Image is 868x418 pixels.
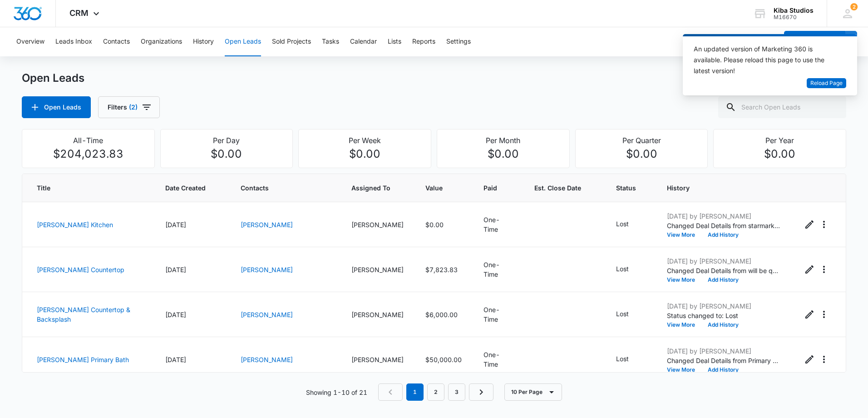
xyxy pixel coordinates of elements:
button: Settings [446,27,471,56]
button: Contacts [103,27,130,56]
span: [DATE] [165,311,186,318]
button: Leads Inbox [55,27,92,56]
p: Lost [616,354,629,363]
p: Per Year [719,135,840,146]
p: Per Day [166,135,287,146]
p: Lost [616,219,629,229]
td: One-Time [473,247,524,292]
span: $6,000.00 [425,311,458,318]
div: [PERSON_NAME] [351,220,404,229]
p: $0.00 [719,146,840,162]
button: Open Leads [22,96,91,118]
p: $0.00 [166,146,287,162]
span: Date Created [165,183,206,193]
div: An updated version of Marketing 360 is available. Please reload this page to use the latest version! [694,44,835,76]
div: [PERSON_NAME] [351,355,404,364]
td: One-Time [473,337,524,382]
div: [PERSON_NAME] [351,265,404,274]
p: $0.00 [581,146,702,162]
span: Assigned To [351,183,404,193]
p: $0.00 [304,146,425,162]
span: $50,000.00 [425,356,462,363]
a: Page 2 [427,383,444,401]
button: Edit Open Lead [802,307,817,322]
span: 2 [850,3,858,10]
p: Per Week [304,135,425,146]
div: - - Select to Edit Field [616,354,645,365]
span: Paid [483,183,500,193]
span: Status [616,183,645,193]
span: CRM [69,8,89,18]
a: Page 3 [448,383,465,401]
p: Status changed to: Lost [667,311,780,320]
button: Reports [412,27,435,56]
p: $204,023.83 [28,146,149,162]
span: Reload Page [810,79,843,88]
button: Overview [16,27,44,56]
td: One-Time [473,202,524,247]
button: Edit Open Lead [802,217,817,232]
p: Changed Deal Details from will be quoting soon, includes countertop, sink, faucet, and backsplash... [667,266,780,275]
button: Lists [388,27,401,56]
div: notifications count [850,3,858,10]
button: Organizations [141,27,182,56]
div: account name [774,7,814,14]
span: [DATE] [165,356,186,363]
a: [PERSON_NAME] Countertop & Backsplash [37,306,130,323]
span: Value [425,183,449,193]
p: [DATE] by [PERSON_NAME] [667,346,780,356]
a: [PERSON_NAME] [241,356,293,363]
span: [DATE] [165,266,186,274]
div: - - Select to Edit Field [616,309,645,320]
span: $0.00 [425,221,444,229]
p: Changed Deal Details from Primary bath, customer saw Kiba Studio ad on facebook, supposed to visi... [667,356,780,365]
h1: Open Leads [22,71,84,85]
span: Title [37,183,130,193]
nav: Pagination [378,383,493,401]
button: 10 Per Page [504,383,562,401]
input: Search Open Leads [718,96,846,118]
a: [PERSON_NAME] Kitchen [37,221,113,229]
a: [PERSON_NAME] Primary Bath [37,356,129,363]
button: Sold Projects [272,27,311,56]
button: Add History [701,367,745,373]
a: [PERSON_NAME] [241,221,293,229]
button: History [193,27,214,56]
p: Per Month [443,135,564,146]
button: Add History [701,277,745,283]
button: Calendar [350,27,377,56]
button: View More [667,277,701,283]
span: Contacts [241,183,330,193]
div: - - Select to Edit Field [616,264,645,275]
em: 1 [406,383,424,401]
button: Actions [817,352,831,367]
button: View More [667,367,701,373]
div: - - Select to Edit Field [616,219,645,230]
button: Add Contact [784,31,845,53]
p: All-Time [28,135,149,146]
p: Lost [616,264,629,274]
a: [PERSON_NAME] [241,311,293,318]
button: Tasks [322,27,339,56]
button: Add History [701,232,745,238]
span: [DATE] [165,221,186,229]
button: Add History [701,322,745,328]
span: Est. Close Date [534,183,581,193]
td: One-Time [473,292,524,337]
p: [DATE] by [PERSON_NAME] [667,301,780,311]
a: Next Page [469,383,493,401]
button: Actions [817,262,831,277]
p: Lost [616,309,629,318]
p: Showing 1-10 of 21 [306,388,367,397]
button: Actions [817,307,831,322]
button: Edit Open Lead [802,352,817,367]
a: [PERSON_NAME] Countertop [37,266,124,274]
button: View More [667,322,701,328]
p: $0.00 [443,146,564,162]
p: [DATE] by [PERSON_NAME] [667,211,780,221]
p: Per Quarter [581,135,702,146]
button: Edit Open Lead [802,262,817,277]
span: (2) [129,104,138,110]
span: History [667,183,780,193]
p: Changed Deal Details from starmark doors and drawer fronts for custom built cabinets to be built ... [667,221,780,230]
